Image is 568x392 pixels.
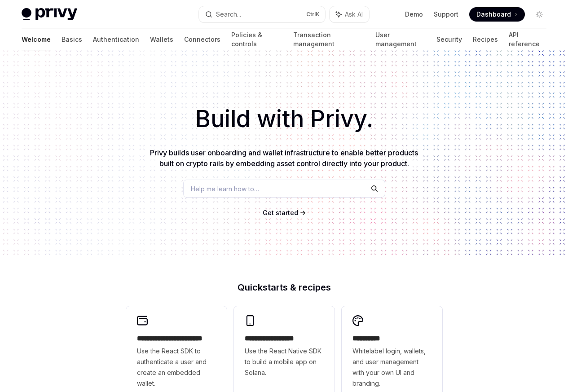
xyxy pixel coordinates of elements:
a: Policies & controls [231,29,282,50]
a: Recipes [473,29,498,50]
span: Ctrl K [306,11,320,18]
a: Transaction management [293,29,364,50]
h1: Build with Privy. [14,101,554,137]
a: Dashboard [469,7,525,22]
span: Whitelabel login, wallets, and user management with your own UI and branding. [352,346,432,389]
a: API reference [509,29,546,50]
a: Basics [62,29,82,50]
button: Toggle dark mode [532,7,546,22]
a: Security [436,29,462,50]
button: Ask AI [330,6,369,22]
span: Dashboard [476,10,511,19]
a: User management [375,29,426,50]
a: Support [434,10,458,19]
img: light logo [22,8,77,21]
span: Help me learn how to… [191,184,259,194]
h2: Quickstarts & recipes [126,283,442,292]
a: Get started [263,208,298,217]
span: Privy builds user onboarding and wallet infrastructure to enable better products built on crypto ... [150,148,418,168]
a: Authentication [93,29,139,50]
a: Welcome [22,29,51,50]
a: Connectors [184,29,220,50]
a: Wallets [150,29,173,50]
span: Use the React Native SDK to build a mobile app on Solana. [245,346,324,378]
div: Search... [216,9,241,20]
button: Search...CtrlK [199,6,325,22]
span: Get started [263,209,298,216]
span: Use the React SDK to authenticate a user and create an embedded wallet. [137,346,216,389]
a: Demo [405,10,423,19]
span: Ask AI [345,10,363,19]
